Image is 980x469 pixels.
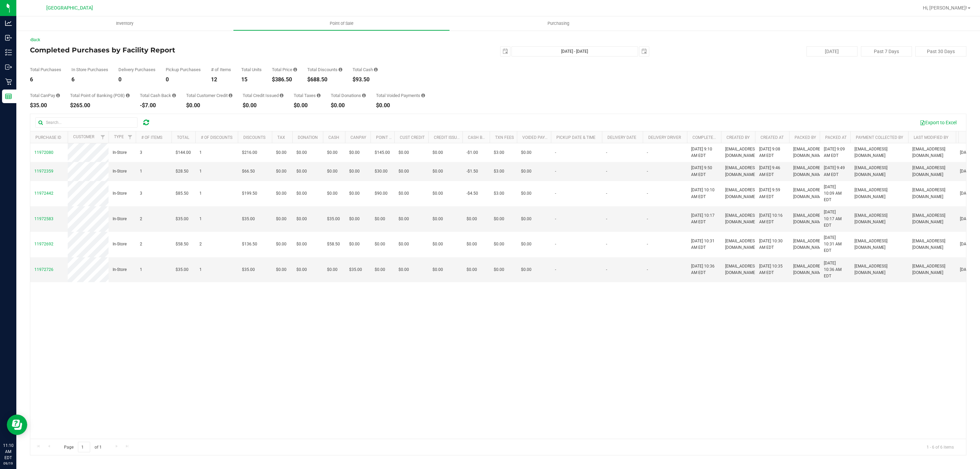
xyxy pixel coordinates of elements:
[34,150,53,155] span: 11972080
[5,49,12,56] inline-svg: Inventory
[5,64,12,70] inline-svg: Outbound
[725,146,758,159] span: [EMAIL_ADDRESS][DOMAIN_NAME]
[34,242,53,246] span: 11972692
[186,93,232,98] div: Total Customer Credit
[125,131,136,143] a: Filter
[467,190,478,197] span: -$4.50
[726,135,750,140] a: Created By
[647,216,648,222] span: -
[233,16,450,31] a: Point of Sale
[793,263,826,276] span: [EMAIL_ADDRESS][DOMAIN_NAME]
[276,266,287,273] span: $0.00
[691,263,717,276] span: [DATE] 10:36 AM EDT
[242,190,257,197] span: $199.50
[276,241,287,247] span: $0.00
[824,234,846,254] span: [DATE] 10:31 AM EDT
[854,212,904,225] span: [EMAIL_ADDRESS][DOMAIN_NAME]
[296,190,307,197] span: $0.00
[648,135,681,140] a: Delivery Driver
[606,168,607,175] span: -
[521,149,532,156] span: $0.00
[362,93,366,98] i: Sum of all round-up-to-next-dollar total price adjustments for all purchases in the date range.
[555,190,556,197] span: -
[349,190,360,197] span: $0.00
[186,103,232,108] div: $0.00
[494,241,504,247] span: $0.00
[58,442,107,452] span: Page of 1
[276,168,287,175] span: $0.00
[34,267,53,272] span: 11972726
[176,216,189,222] span: $35.00
[30,103,60,108] div: $35.00
[34,191,53,196] span: 11972442
[199,241,202,247] span: 2
[327,149,338,156] span: $0.00
[172,93,176,98] i: Sum of the cash-back amounts from rounded-up electronic payments for all purchases in the date ra...
[242,149,257,156] span: $216.00
[211,77,231,82] div: 12
[321,20,363,27] span: Point of Sale
[432,168,443,175] span: $0.00
[432,241,443,247] span: $0.00
[912,212,952,225] span: [EMAIL_ADDRESS][DOMAIN_NAME]
[398,266,409,273] span: $0.00
[824,184,846,204] span: [DATE] 10:09 AM EDT
[647,266,648,273] span: -
[376,93,425,98] div: Total Voided Payments
[140,103,176,108] div: -$7.00
[467,266,477,273] span: $0.00
[912,238,952,251] span: [EMAIL_ADDRESS][DOMAIN_NAME]
[350,135,366,140] a: CanPay
[176,241,189,247] span: $58.50
[5,20,12,27] inline-svg: Analytics
[229,93,232,98] i: Sum of the successful, non-voided payments using account credit for all purchases in the date range.
[241,77,262,82] div: 15
[374,67,378,72] i: Sum of the successful, non-voided cash payment transactions for all purchases in the date range. ...
[494,190,504,197] span: $3.00
[294,93,321,98] div: Total Taxes
[375,266,385,273] span: $0.00
[824,260,846,280] span: [DATE] 10:36 AM EDT
[856,135,903,140] a: Payment Collected By
[854,187,904,200] span: [EMAIL_ADDRESS][DOMAIN_NAME]
[691,146,717,159] span: [DATE] 9:10 AM EDT
[3,442,13,461] p: 11:10 AM EDT
[199,168,202,175] span: 1
[793,187,826,200] span: [EMAIL_ADDRESS][DOMAIN_NAME]
[914,135,948,140] a: Last Modified By
[71,77,108,82] div: 6
[376,135,424,140] a: Point of Banking (POB)
[647,241,648,247] span: -
[824,165,846,178] span: [DATE] 9:49 AM EDT
[494,168,504,175] span: $3.00
[242,216,255,222] span: $35.00
[468,135,490,140] a: Cash Back
[118,67,156,72] div: Delivery Purchases
[494,266,504,273] span: $0.00
[296,149,307,156] span: $0.00
[140,216,142,222] span: 2
[5,34,12,41] inline-svg: Inbound
[375,168,388,175] span: $30.00
[140,190,142,197] span: 3
[327,190,338,197] span: $0.00
[272,67,297,72] div: Total Price
[177,135,189,140] a: Total
[606,266,607,273] span: -
[691,238,717,251] span: [DATE] 10:31 AM EDT
[400,135,425,140] a: Cust Credit
[73,134,94,139] a: Customer
[467,216,477,222] span: $0.00
[243,135,265,140] a: Discounts
[692,135,722,140] a: Completed At
[71,67,108,72] div: In Store Purchases
[691,187,717,200] span: [DATE] 10:10 AM EDT
[725,238,758,251] span: [EMAIL_ADDRESS][DOMAIN_NAME]
[199,149,202,156] span: 1
[46,5,93,11] span: [GEOGRAPHIC_DATA]
[607,135,636,140] a: Delivery Date
[327,241,340,247] span: $58.50
[912,146,952,159] span: [EMAIL_ADDRESS][DOMAIN_NAME]
[5,93,12,100] inline-svg: Reports
[647,149,648,156] span: -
